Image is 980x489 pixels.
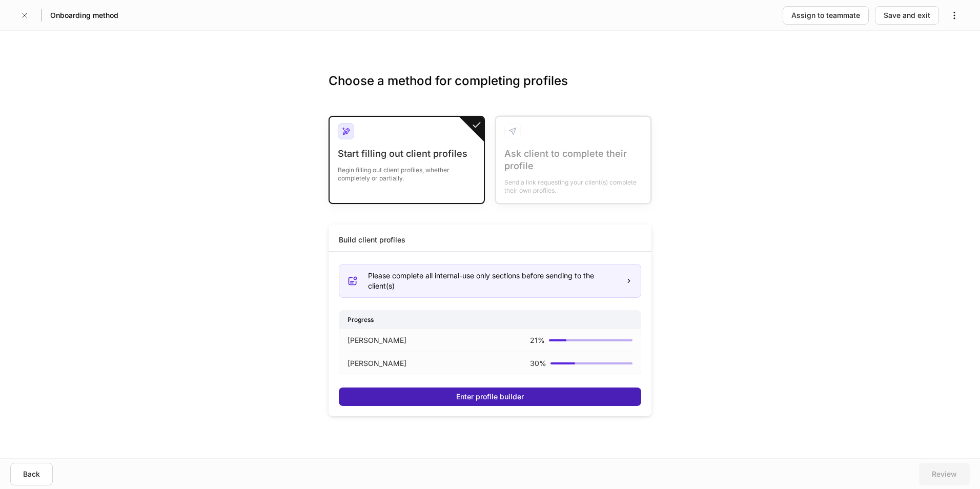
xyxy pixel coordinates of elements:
[338,160,476,182] div: Begin filling out client profiles, whether completely or partially.
[23,469,40,479] div: Back
[932,469,957,479] div: Review
[339,311,641,329] div: Progress
[783,6,869,25] button: Assign to teammate
[884,10,930,21] div: Save and exit
[348,358,406,369] p: [PERSON_NAME]
[530,335,545,345] p: 21 %
[338,148,476,160] div: Start filling out client profiles
[791,10,860,21] div: Assign to teammate
[339,388,641,406] button: Enter profile builder
[530,358,546,369] p: 30 %
[10,463,53,485] button: Back
[329,73,651,106] h3: Choose a method for completing profiles
[919,463,970,485] button: Review
[368,271,617,291] div: Please complete all internal-use only sections before sending to the client(s)
[456,392,524,402] div: Enter profile builder
[348,335,406,345] p: [PERSON_NAME]
[50,10,118,21] h5: Onboarding method
[339,235,405,245] div: Build client profiles
[875,6,939,25] button: Save and exit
